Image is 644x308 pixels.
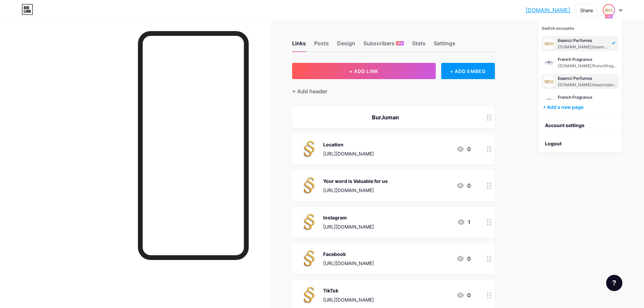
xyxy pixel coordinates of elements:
div: 1 [457,218,471,226]
a: Account settings [538,116,622,135]
div: [URL][DOMAIN_NAME] [323,260,374,267]
div: + ADD EMBED [441,63,495,79]
div: [DOMAIN_NAME]/essenziburjuman [558,44,610,50]
img: Facebook [300,250,318,267]
div: 0 [456,291,471,299]
div: [DOMAIN_NAME]/essenziperfumes [558,82,617,88]
span: + ADD LINK [349,68,378,74]
a: [DOMAIN_NAME] [526,6,570,14]
div: French Fragrance [558,57,617,62]
img: perfumeunlimited [543,94,555,106]
div: 0 [456,182,471,190]
img: perfumeunlimited [543,56,555,69]
img: perfumeunlimited [603,5,614,16]
div: + Add header [292,87,327,95]
div: Share [580,7,593,14]
div: 0 [456,255,471,263]
button: + ADD LINK [292,63,436,79]
div: Posts [314,39,329,51]
div: Design [337,39,355,51]
div: Subscribers [363,39,404,51]
img: Instagram [300,213,318,231]
div: [DOMAIN_NAME]/frenchfragrance [558,63,617,69]
div: TikTok [323,287,374,294]
div: Stats [412,39,426,51]
div: [URL][DOMAIN_NAME] [323,223,374,230]
div: Your word is Valuable for us [323,177,388,185]
img: Location [300,140,318,158]
img: perfumeunlimited [543,38,555,50]
div: Facebook [323,251,374,258]
div: Settings [434,39,455,51]
img: TikTok [300,286,318,304]
img: Your word is Valuable for us [300,177,318,194]
div: + Add a new page [543,104,619,111]
div: Links [292,39,306,51]
div: French Fragrance [558,95,617,100]
div: Location [323,141,374,148]
div: Essenzi Perfumes [558,38,610,43]
div: Essenzi Perfumes [558,76,617,81]
div: BurJuman [300,113,471,121]
div: 0 [456,145,471,153]
div: Instagram [323,214,374,221]
div: [URL][DOMAIN_NAME] [323,187,388,194]
img: perfumeunlimited [543,75,555,88]
div: [URL][DOMAIN_NAME] [323,150,374,157]
div: [URL][DOMAIN_NAME] [323,296,374,303]
span: Switch accounts [542,26,574,31]
span: NEW [397,41,403,45]
li: Logout [538,135,622,153]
